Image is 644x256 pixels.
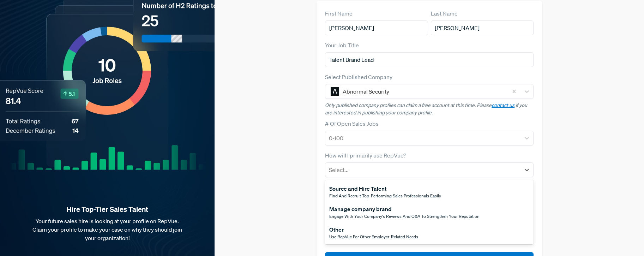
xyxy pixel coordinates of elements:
strong: Hire Top-Tier Sales Talent [11,205,203,214]
input: Last Name [431,20,534,35]
input: First Name [325,20,428,35]
span: Use RepVue for other employer-related needs [329,234,418,240]
label: Select Published Company [325,73,392,81]
div: Source and Hire Talent [329,184,441,193]
label: How will I primarily use RepVue? [325,151,406,160]
span: Find and recruit top-performing sales professionals easily [329,193,441,199]
div: Manage company brand [329,205,480,213]
img: Abnormal Security [331,87,339,96]
span: Engage with your company's reviews and Q&A to strengthen your reputation [329,213,480,219]
div: Other [329,225,418,234]
a: contact us [492,102,514,108]
label: First Name [325,9,353,18]
p: Only published company profiles can claim a free account at this time. Please if you are interest... [325,102,534,117]
label: Last Name [431,9,458,18]
p: Your future sales hire is looking at your profile on RepVue. Claim your profile to make your case... [11,217,203,242]
label: Your Job Title [325,41,359,49]
input: Title [325,52,534,67]
label: # Of Open Sales Jobs [325,119,379,128]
